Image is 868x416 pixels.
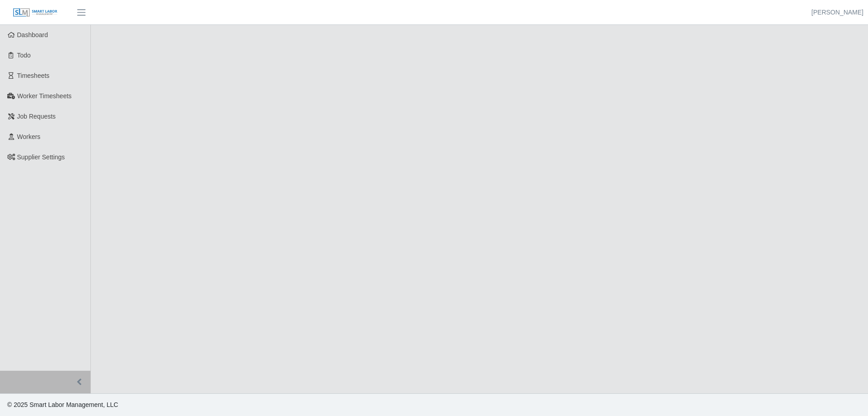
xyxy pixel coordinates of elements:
[17,72,50,79] span: Timesheets
[13,8,58,18] img: SLM Logo
[17,52,31,59] span: Todo
[811,8,863,17] a: [PERSON_NAME]
[17,153,65,161] span: Supplier Settings
[17,92,71,100] span: Worker Timesheets
[7,401,118,408] span: © 2025 Smart Labor Management, LLC
[17,31,48,38] span: Dashboard
[17,113,56,120] span: Job Requests
[17,133,41,140] span: Workers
